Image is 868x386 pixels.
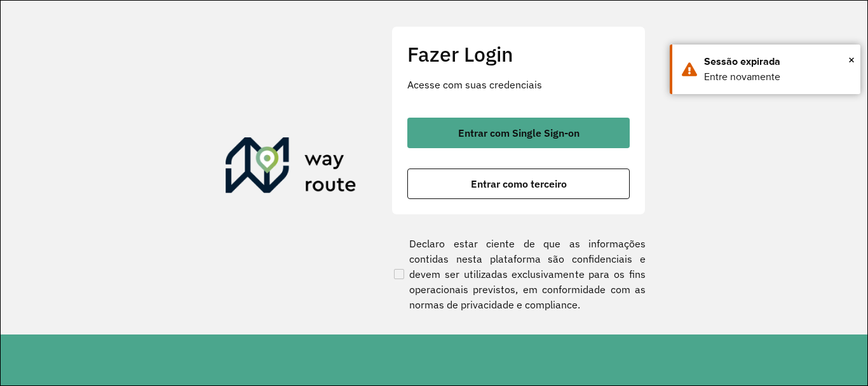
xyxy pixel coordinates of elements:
h2: Fazer Login [407,42,630,66]
span: Entrar com Single Sign-on [458,128,580,138]
button: button [407,169,630,199]
div: Sessão expirada [704,54,851,69]
button: button [407,118,630,148]
label: Declaro estar ciente de que as informações contidas nesta plataforma são confidenciais e devem se... [391,236,646,312]
p: Acesse com suas credenciais [407,77,630,92]
div: Entre novamente [704,69,851,85]
img: Roteirizador AmbevTech [226,137,356,198]
button: Close [848,50,855,69]
span: × [848,50,855,69]
span: Entrar como terceiro [471,179,567,189]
